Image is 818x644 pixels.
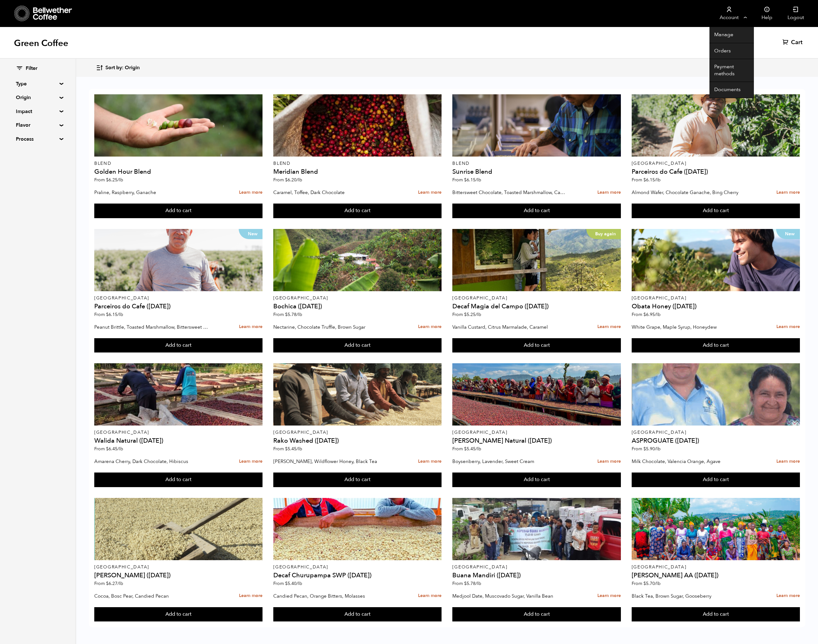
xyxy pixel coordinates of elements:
[632,565,800,569] p: [GEOGRAPHIC_DATA]
[452,296,621,300] p: [GEOGRAPHIC_DATA]
[96,60,140,75] button: Sort by: Origin
[776,589,800,603] a: Learn more
[643,177,646,183] span: $
[273,338,442,353] button: Add to cart
[14,37,68,49] h1: Green Coffee
[106,580,123,587] bdi: 6.27
[285,580,288,587] span: $
[709,59,754,82] a: Payment methods
[643,446,646,452] span: $
[285,177,302,183] bdi: 6.20
[273,161,442,166] p: Blend
[239,186,263,199] a: Learn more
[273,607,442,622] button: Add to cart
[632,177,661,183] span: From
[452,580,481,587] span: From
[452,591,567,601] p: Medjool Date, Muscovado Sugar, Vanilla Bean
[26,65,37,72] span: Filter
[239,589,263,603] a: Learn more
[452,338,621,353] button: Add to cart
[285,580,302,587] bdi: 5.40
[452,229,621,291] a: Buy again
[273,296,442,300] p: [GEOGRAPHIC_DATA]
[94,572,263,579] h4: [PERSON_NAME] ([DATE])
[476,177,481,183] span: /lb
[632,438,800,444] h4: ASPROGUATE ([DATE])
[452,169,621,175] h4: Sunrise Blend
[94,161,263,166] p: Blend
[285,446,302,452] bdi: 5.45
[709,27,754,43] a: Manage
[94,565,263,569] p: [GEOGRAPHIC_DATA]
[643,446,661,452] bdi: 5.90
[418,320,442,334] a: Learn more
[418,455,442,468] a: Learn more
[655,446,661,452] span: /lb
[273,188,388,197] p: Caramel, Toffee, Dark Chocolate
[285,446,288,452] span: $
[296,312,302,318] span: /lb
[464,312,467,318] span: $
[632,446,661,452] span: From
[273,322,388,332] p: Nectarine, Chocolate Truffle, Brown Sugar
[94,430,263,435] p: [GEOGRAPHIC_DATA]
[94,296,263,300] p: [GEOGRAPHIC_DATA]
[94,446,123,452] span: From
[464,580,467,587] span: $
[94,580,123,587] span: From
[273,457,388,466] p: [PERSON_NAME], Wildflower Honey, Black Tea
[632,204,800,218] button: Add to cart
[452,322,567,332] p: Vanilla Custard, Citrus Marmalade, Caramel
[632,169,800,175] h4: Parceiros do Cafe ([DATE])
[464,580,481,587] bdi: 5.78
[296,177,302,183] span: /lb
[643,312,661,318] bdi: 6.95
[273,438,442,444] h4: Rako Washed ([DATE])
[464,446,467,452] span: $
[464,446,481,452] bdi: 5.45
[632,322,746,332] p: White Grape, Maple Syrup, Honeydew
[464,177,481,183] bdi: 6.15
[632,296,800,300] p: [GEOGRAPHIC_DATA]
[632,312,661,318] span: From
[94,303,263,310] h4: Parceiros do Cafe ([DATE])
[655,177,661,183] span: /lb
[94,591,209,601] p: Cocoa, Bosc Pear, Candied Pecan
[632,572,800,579] h4: [PERSON_NAME] AA ([DATE])
[239,455,263,468] a: Learn more
[94,438,263,444] h4: Walida Natural ([DATE])
[643,312,646,318] span: $
[632,473,800,487] button: Add to cart
[452,204,621,218] button: Add to cart
[464,177,467,183] span: $
[94,204,263,218] button: Add to cart
[273,473,442,487] button: Add to cart
[632,580,661,587] span: From
[117,580,123,587] span: /lb
[285,312,302,318] bdi: 5.78
[418,186,442,199] a: Learn more
[643,580,646,587] span: $
[643,177,661,183] bdi: 6.15
[273,446,302,452] span: From
[16,94,60,101] summary: Origin
[94,229,263,291] a: New
[106,177,109,183] span: $
[776,455,800,468] a: Learn more
[106,446,123,452] bdi: 6.45
[273,204,442,218] button: Add to cart
[106,580,109,587] span: $
[273,580,302,587] span: From
[632,229,800,291] a: New
[632,607,800,622] button: Add to cart
[452,572,621,579] h4: Buana Mandiri ([DATE])
[94,177,123,183] span: From
[273,303,442,310] h4: Bochica ([DATE])
[94,188,209,197] p: Praline, Raspberry, Ganache
[476,446,481,452] span: /lb
[94,473,263,487] button: Add to cart
[106,177,123,183] bdi: 6.25
[239,229,263,239] p: New
[709,43,754,59] a: Orders
[782,39,804,46] a: Cart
